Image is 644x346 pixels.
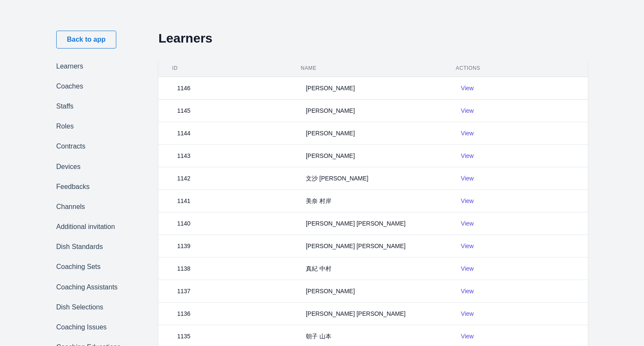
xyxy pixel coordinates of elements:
div: [PERSON_NAME] [PERSON_NAME] [301,242,411,250]
a: View [461,265,474,272]
a: Additional invitation [52,220,135,234]
a: Coaches [52,79,135,94]
a: View [461,333,474,340]
div: [PERSON_NAME] [PERSON_NAME] [301,309,411,318]
h2: Learners [158,31,588,46]
a: View [461,197,474,204]
div: 朝子 山本 [301,332,336,340]
th: ID [158,60,296,77]
div: 1137 [172,287,195,295]
div: [PERSON_NAME] [301,106,360,115]
a: View [461,288,474,295]
a: Learners [52,59,135,74]
a: Dish Standards [52,240,135,254]
a: View [461,220,474,227]
a: Coaching Issues [52,320,135,335]
a: View [461,107,474,114]
div: [PERSON_NAME] [301,84,360,92]
a: Coaching Sets [52,260,135,275]
div: 1139 [172,242,195,250]
div: [PERSON_NAME] [PERSON_NAME] [301,219,411,228]
div: 1136 [172,309,195,318]
a: View [461,85,474,92]
a: View [461,243,474,249]
div: [PERSON_NAME] [301,287,360,295]
div: [PERSON_NAME] [301,152,360,160]
th: Actions [451,60,588,77]
div: 1142 [172,174,195,183]
div: 1144 [172,129,195,137]
div: 1145 [172,106,195,115]
div: 1143 [172,152,195,160]
a: Contracts [52,139,135,154]
a: View [461,175,474,182]
div: 美奈 村岸 [301,197,336,205]
div: 1146 [172,84,195,92]
a: View [461,130,474,137]
div: 文沙 [PERSON_NAME] [301,174,374,183]
a: Staffs [52,99,135,114]
a: Back to app [56,31,116,49]
div: 真紀 中村 [301,264,336,273]
th: Name [296,60,451,77]
a: View [461,310,474,317]
a: Devices [52,159,135,174]
a: Feedbacks [52,179,135,194]
a: Channels [52,199,135,214]
a: Roles [52,119,135,134]
div: 1140 [172,219,195,228]
a: Coaching Assistants [52,280,135,295]
div: 1138 [172,264,195,273]
a: View [461,152,474,159]
div: [PERSON_NAME] [301,129,360,137]
div: 1135 [172,332,195,340]
a: Dish Selections [52,300,135,315]
div: 1141 [172,197,195,205]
